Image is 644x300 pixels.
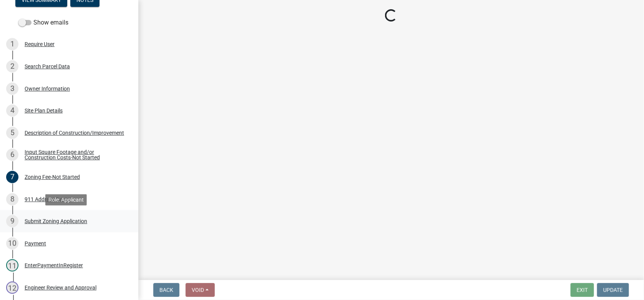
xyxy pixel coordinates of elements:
[6,171,18,183] div: 7
[153,283,179,297] button: Back
[25,108,63,113] div: Site Plan Details
[25,64,70,69] div: Search Parcel Data
[6,83,18,95] div: 3
[6,149,18,161] div: 6
[6,237,18,250] div: 10
[25,86,70,91] div: Owner Information
[6,127,18,139] div: 5
[6,259,18,272] div: 11
[25,174,80,180] div: Zoning Fee-Not Started
[25,285,96,290] div: Engineer Review and Approval
[6,60,18,73] div: 2
[25,263,83,268] div: EnterPaymentInRegister
[597,283,629,297] button: Update
[6,38,18,50] div: 1
[571,283,594,297] button: Exit
[18,18,68,27] label: Show emails
[6,193,18,206] div: 8
[25,197,73,202] div: 911 Address Exists?
[6,215,18,227] div: 9
[25,241,46,246] div: Payment
[45,194,87,206] div: Role: Applicant
[159,287,173,293] span: Back
[603,287,623,293] span: Update
[192,287,204,293] span: Void
[25,219,87,224] div: Submit Zoning Application
[25,149,126,160] div: Input Square Footage and/or Construction Costs-Not Started
[186,283,215,297] button: Void
[25,130,124,136] div: Description of Construction/Improvement
[6,282,18,294] div: 12
[25,41,55,47] div: Require User
[6,104,18,117] div: 4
